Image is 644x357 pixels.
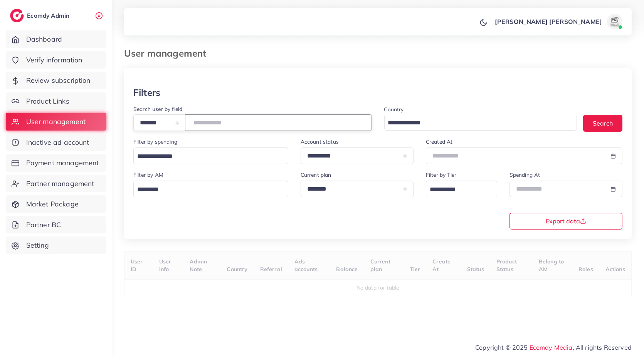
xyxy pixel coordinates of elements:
[573,343,632,352] span: , All rights Reserved
[385,117,567,129] input: Search for option
[427,184,487,196] input: Search for option
[6,175,106,193] a: Partner management
[26,179,94,189] span: Partner management
[546,218,586,224] span: Export data
[26,117,86,127] span: User management
[124,48,212,59] h3: User management
[384,106,404,113] label: Country
[6,72,106,89] a: Review subscription
[6,216,106,234] a: Partner BC
[133,87,160,98] h3: Filters
[133,105,182,113] label: Search user by field
[133,171,163,179] label: Filter by AM
[6,51,106,69] a: Verify information
[133,138,177,146] label: Filter by spending
[384,115,577,131] div: Search for option
[26,220,61,230] span: Partner BC
[583,115,622,131] button: Search
[6,113,106,131] a: User management
[607,14,622,29] img: avatar
[426,181,497,197] div: Search for option
[26,55,82,65] span: Verify information
[475,343,632,352] span: Copyright © 2025
[26,96,69,106] span: Product Links
[10,9,24,22] img: logo
[6,154,106,172] a: Payment management
[6,134,106,151] a: Inactive ad account
[509,171,540,179] label: Spending At
[530,344,573,351] a: Ecomdy Media
[26,240,49,250] span: Setting
[133,147,288,164] div: Search for option
[26,158,99,168] span: Payment management
[135,151,278,163] input: Search for option
[27,12,71,19] h2: Ecomdy Admin
[491,14,626,29] a: [PERSON_NAME] [PERSON_NAME]avatar
[10,9,71,22] a: logoEcomdy Admin
[26,137,89,147] span: Inactive ad account
[6,92,106,110] a: Product Links
[426,138,453,146] label: Created At
[426,171,456,179] label: Filter by Tier
[509,213,622,230] button: Export data
[26,75,91,85] span: Review subscription
[26,199,79,209] span: Market Package
[6,30,106,48] a: Dashboard
[6,236,106,254] a: Setting
[135,184,278,196] input: Search for option
[133,181,288,197] div: Search for option
[301,138,339,146] label: Account status
[6,195,106,213] a: Market Package
[495,17,602,26] p: [PERSON_NAME] [PERSON_NAME]
[301,171,331,179] label: Current plan
[26,34,62,44] span: Dashboard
